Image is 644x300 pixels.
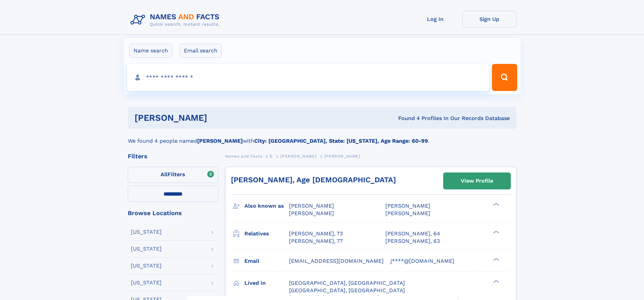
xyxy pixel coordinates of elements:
[280,152,316,160] a: [PERSON_NAME]
[244,200,289,212] h3: Also known as
[462,11,517,27] a: Sign Up
[128,210,218,216] div: Browse Locations
[444,173,510,189] a: View Profile
[131,246,162,252] div: [US_STATE]
[197,138,243,144] b: [PERSON_NAME]
[244,255,289,267] h3: Email
[244,228,289,239] h3: Relatives
[385,203,430,209] span: [PERSON_NAME]
[385,210,430,216] span: [PERSON_NAME]
[254,138,428,144] b: City: [GEOGRAPHIC_DATA], State: [US_STATE], Age Range: 60-99
[270,154,273,159] span: E
[131,229,162,235] div: [US_STATE]
[492,202,500,207] div: ❯
[280,154,316,159] span: [PERSON_NAME]
[492,230,500,234] div: ❯
[461,173,493,189] div: View Profile
[289,210,334,216] span: [PERSON_NAME]
[129,44,172,58] label: Name search
[408,11,462,27] a: Log In
[492,257,500,261] div: ❯
[135,114,303,122] h1: [PERSON_NAME]
[324,154,360,159] span: [PERSON_NAME]
[492,64,517,91] button: Search Button
[289,287,405,294] span: [GEOGRAPHIC_DATA], [GEOGRAPHIC_DATA]
[270,152,273,160] a: E
[128,129,517,145] div: We found 4 people named with .
[244,277,289,289] h3: Lived in
[289,203,334,209] span: [PERSON_NAME]
[127,64,489,91] input: search input
[131,280,162,285] div: [US_STATE]
[225,152,262,160] a: Names and Facts
[385,237,440,245] a: [PERSON_NAME], 63
[180,44,222,58] label: Email search
[231,176,396,184] a: [PERSON_NAME], Age [DEMOGRAPHIC_DATA]
[289,237,343,245] a: [PERSON_NAME], 77
[161,171,168,178] span: All
[128,167,218,183] label: Filters
[289,230,343,237] a: [PERSON_NAME], 73
[289,280,405,286] span: [GEOGRAPHIC_DATA], [GEOGRAPHIC_DATA]
[492,279,500,283] div: ❯
[289,258,384,264] span: [EMAIL_ADDRESS][DOMAIN_NAME]
[303,115,510,122] div: Found 4 Profiles In Our Records Database
[128,11,225,29] img: Logo Names and Facts
[385,230,440,237] a: [PERSON_NAME], 64
[128,153,218,159] div: Filters
[131,263,162,269] div: [US_STATE]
